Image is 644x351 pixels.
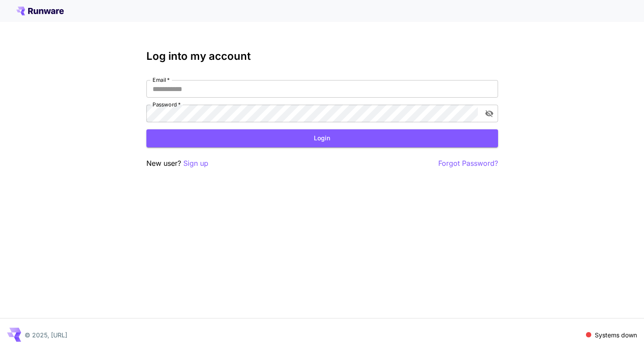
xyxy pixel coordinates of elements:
[146,158,208,169] p: New user?
[146,129,498,147] button: Login
[25,330,67,340] p: © 2025, [URL]
[438,158,498,169] button: Forgot Password?
[146,50,498,62] h3: Log into my account
[183,158,208,169] button: Sign up
[481,106,497,121] button: toggle password visibility
[153,101,181,108] label: Password
[595,330,637,340] p: Systems down
[153,76,170,84] label: Email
